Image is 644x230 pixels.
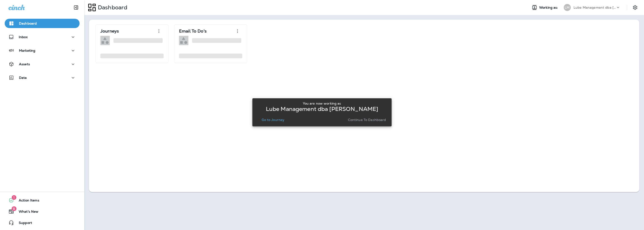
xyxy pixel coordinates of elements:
button: Dashboard [5,19,80,28]
p: Dashboard [96,4,127,11]
p: Lube Management dba [PERSON_NAME] [574,6,616,9]
p: Lube Management dba [PERSON_NAME] [266,107,378,111]
p: Journeys [100,29,119,33]
button: Inbox [5,32,80,42]
p: Inbox [19,35,28,39]
span: Action Items [14,198,39,204]
p: Continue to Dashboard [348,118,386,122]
p: Go to Journey [262,118,284,122]
p: Marketing [19,49,35,52]
button: Collapse Sidebar [70,3,83,12]
button: 8What's New [5,207,80,216]
p: Email To Do's [179,29,207,33]
button: Data [5,73,80,82]
p: Data [19,76,27,80]
button: Assets [5,59,80,69]
span: Support [14,221,32,226]
button: 1Action Items [5,196,80,205]
button: Marketing [5,46,80,55]
span: What's New [14,210,38,215]
button: Go to Journey [260,117,286,123]
span: Working as: [539,6,559,10]
p: Assets [19,62,30,66]
p: Dashboard [19,22,37,25]
button: Support [5,218,80,227]
span: 8 [11,206,16,211]
span: 1 [12,195,16,200]
button: Settings [631,3,639,12]
button: Continue to Dashboard [346,117,388,123]
div: LM [564,4,571,11]
p: You are now working as [303,102,341,105]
